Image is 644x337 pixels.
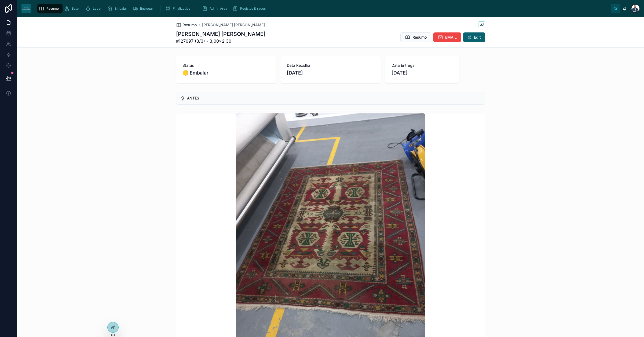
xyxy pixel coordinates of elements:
[176,38,265,44] span: #127097 (3/3) - 3,00×2 30
[21,4,31,13] img: App logo
[287,63,374,68] span: Data Recolha
[287,69,374,77] span: [DATE]
[445,35,457,40] span: EMAIL
[231,4,269,13] a: Registos Errados
[84,4,105,13] a: Lavar
[131,4,157,13] a: Entregar
[240,6,266,11] span: Registos Errados
[182,22,197,28] span: Resumo
[115,6,127,11] span: Embalar
[463,32,485,42] button: Edit
[93,6,102,11] span: Lavar
[63,4,84,13] a: Bater
[391,69,453,77] span: [DATE]
[433,32,461,42] button: EMAIL
[46,6,59,11] span: Resumo
[391,63,453,68] span: Data Entrega
[35,3,611,14] div: scrollable content
[412,35,427,40] span: Resumo
[164,4,194,13] a: Finalizados
[182,63,270,68] span: Status
[173,6,190,11] span: Finalizados
[176,22,197,28] a: Resumo
[200,4,231,13] a: Admin Area
[105,4,131,13] a: Embalar
[176,30,265,38] h1: [PERSON_NAME] [PERSON_NAME]
[210,6,227,11] span: Admin Area
[182,69,270,77] span: 🟡 Embalar
[202,22,265,28] a: [PERSON_NAME] [PERSON_NAME]
[140,6,153,11] span: Entregar
[72,6,80,11] span: Bater
[37,4,63,13] a: Resumo
[400,32,431,42] button: Resumo
[187,96,481,100] h5: ANTES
